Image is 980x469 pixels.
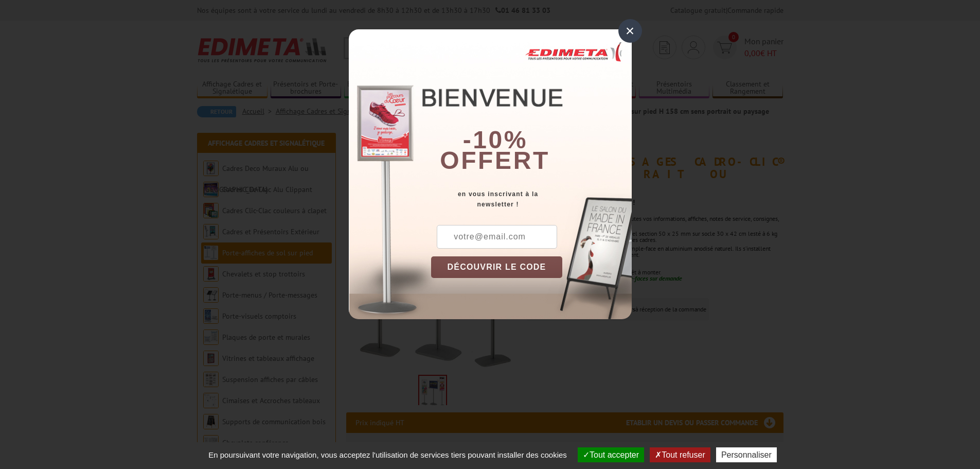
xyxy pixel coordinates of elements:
button: Tout refuser [650,447,710,462]
font: offert [440,147,550,174]
span: En poursuivant votre navigation, vous acceptez l'utilisation de services tiers pouvant installer ... [203,450,572,459]
b: -10% [463,126,528,153]
button: DÉCOUVRIR LE CODE [431,256,563,278]
div: × [618,19,642,43]
button: Personnaliser (fenêtre modale) [716,447,777,462]
button: Tout accepter [578,447,644,462]
input: votre@email.com [437,225,557,249]
div: en vous inscrivant à la newsletter ! [431,189,632,210]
